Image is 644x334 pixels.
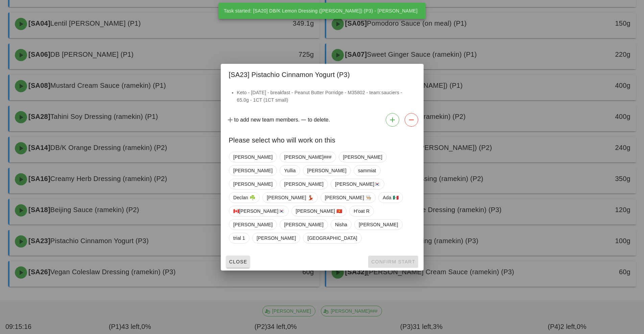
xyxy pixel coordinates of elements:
[221,110,424,129] div: to add new team members. to delete.
[229,259,247,264] span: Close
[354,206,369,216] span: H'oat R
[233,192,255,203] span: Declan ☘️
[218,3,423,19] div: Task started: [SA20] DB/K Lemon Dressing ([PERSON_NAME]) (P3) - [PERSON_NAME]
[233,165,272,176] span: [PERSON_NAME]
[233,152,272,162] span: [PERSON_NAME]
[233,220,272,230] span: [PERSON_NAME]
[226,256,250,268] button: Close
[307,165,346,176] span: [PERSON_NAME]
[221,64,424,83] div: [SA23] Pistachio Cinnamon Yogurt (P3)
[335,179,380,189] span: [PERSON_NAME]🇰🇷
[267,192,313,203] span: [PERSON_NAME] 💃🏽
[284,165,295,176] span: Yullia
[284,152,331,162] span: [PERSON_NAME]###
[256,233,295,243] span: [PERSON_NAME]
[359,220,398,230] span: [PERSON_NAME]
[358,165,376,176] span: sammiat
[307,233,357,243] span: [GEOGRAPHIC_DATA]
[383,192,398,203] span: Ada 🇲🇽
[284,220,323,230] span: [PERSON_NAME]
[221,129,424,149] div: Please select who will work on this
[237,89,415,104] li: Keto - [DATE] - breakfast - Peanut Butter Porridge - M35802 - team:sauciers - 65.0g - 1CT (1CT sm...
[343,152,382,162] span: [PERSON_NAME]
[233,179,272,189] span: [PERSON_NAME]
[233,206,284,216] span: 🇨🇦[PERSON_NAME]🇰🇷
[295,206,342,216] span: [PERSON_NAME] 🇻🇳
[335,220,347,230] span: Nisha
[233,233,245,243] span: trial 1
[325,192,371,203] span: [PERSON_NAME] 👨🏼‍🍳
[284,179,323,189] span: [PERSON_NAME]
